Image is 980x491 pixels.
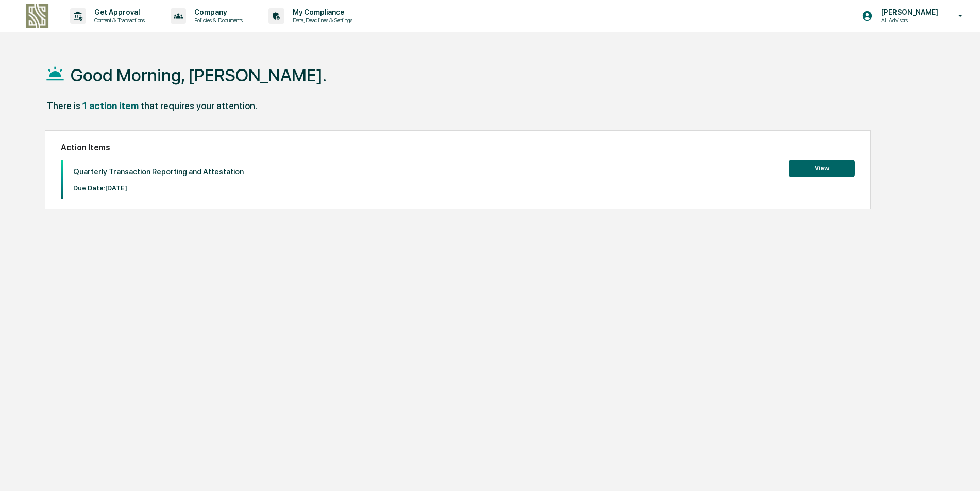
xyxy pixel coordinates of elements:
button: View [789,160,855,177]
p: Data, Deadlines & Settings [284,16,358,24]
p: All Advisors [873,16,943,24]
p: Content & Transactions [86,16,150,24]
div: that requires your attention. [141,100,257,111]
p: Company [186,8,248,16]
p: [PERSON_NAME] [873,8,943,16]
div: 1 action item [82,100,139,111]
h2: Action Items [61,143,855,152]
p: My Compliance [284,8,358,16]
h1: Good Morning, [PERSON_NAME]. [71,65,327,85]
p: Get Approval [86,8,150,16]
p: Policies & Documents [186,16,248,24]
a: View [789,163,855,172]
img: logo [25,4,49,28]
p: Due Date: [DATE] [73,184,244,192]
div: There is [47,100,80,111]
p: Quarterly Transaction Reporting and Attestation [73,167,244,177]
